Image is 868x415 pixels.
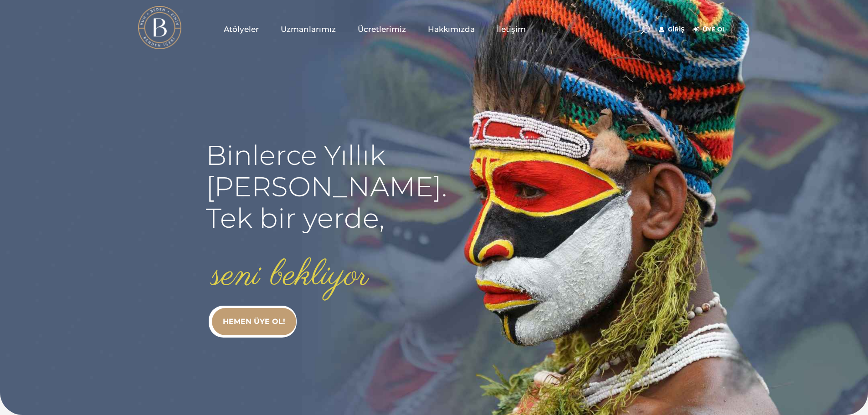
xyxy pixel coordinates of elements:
a: Uzmanlarımız [270,6,347,52]
a: Ücretlerimiz [347,6,417,52]
span: Uzmanlarımız [281,24,336,35]
a: Atölyeler [213,6,270,52]
span: Ücretlerimiz [358,24,406,35]
rs-layer: Binlerce Yıllık [PERSON_NAME]. Tek bir yerde, [206,139,447,234]
a: Hakkımızda [417,6,486,52]
span: Hakkımızda [428,24,475,35]
a: HEMEN ÜYE OL! [212,308,296,335]
a: Giriş [659,24,684,35]
a: İletişim [486,6,537,52]
rs-layer: seni bekliyor [212,256,369,296]
span: İletişim [497,24,526,35]
a: Üye Ol [693,24,726,35]
img: light logo [138,6,181,49]
span: Atölyeler [224,24,259,35]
